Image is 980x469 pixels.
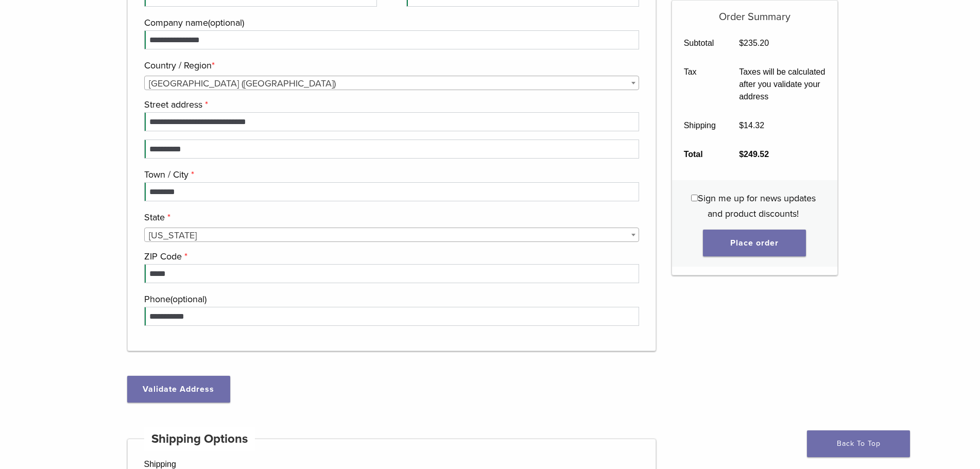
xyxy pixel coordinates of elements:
th: Shipping [672,111,728,140]
h5: Order Summary [672,1,837,23]
label: ZIP Code [144,249,637,264]
label: Phone [144,291,637,307]
bdi: 14.32 [739,121,764,130]
label: Street address [144,97,637,112]
h4: Shipping Options [144,427,255,451]
label: Company name [144,15,637,30]
span: $ [739,121,744,130]
button: Place order [703,230,806,256]
bdi: 235.20 [739,39,769,47]
th: Subtotal [672,29,728,58]
bdi: 249.52 [739,150,769,159]
a: Back To Top [807,430,910,457]
label: State [144,210,637,225]
label: Town / City [144,167,637,182]
th: Tax [672,58,728,111]
td: Taxes will be calculated after you validate your address [728,58,837,111]
span: Sign me up for news updates and product discounts! [698,193,816,219]
th: Total [672,140,728,169]
input: Sign me up for news updates and product discounts! [691,195,698,201]
span: United States (US) [145,76,639,91]
span: (optional) [170,293,207,305]
span: Country / Region [144,76,640,90]
span: $ [739,39,744,47]
label: Country / Region [144,58,637,73]
span: (optional) [208,17,244,28]
span: Washington [145,228,639,242]
button: Validate Address [127,376,230,403]
span: State [144,228,640,242]
span: $ [739,150,744,159]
